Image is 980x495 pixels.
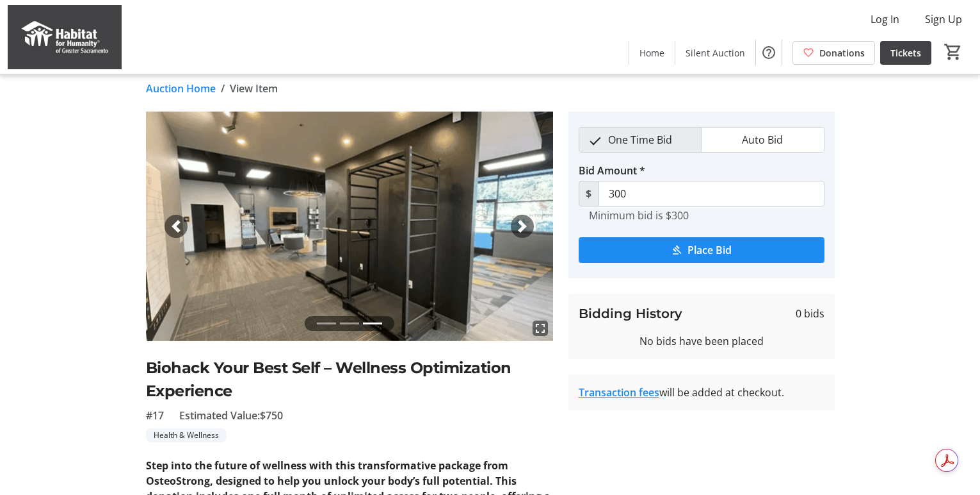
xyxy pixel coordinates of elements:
[687,242,732,258] span: Place Bid
[221,81,225,96] span: /
[600,128,680,152] span: One Time Bid
[146,357,553,403] h2: Biohack Your Best Self – Wellness Optimization Experience
[756,40,782,65] button: Help
[146,112,553,341] img: Image
[146,81,216,96] a: Auction Home
[686,46,745,60] span: Silent Auction
[871,12,899,27] span: Log In
[890,46,921,60] span: Tickets
[8,5,122,69] img: Habitat for Humanity of Greater Sacramento's Logo
[179,408,283,423] span: Estimated Value: $750
[579,333,824,349] div: No bids have been placed
[146,408,164,423] span: #17
[819,46,865,60] span: Donations
[629,41,675,65] a: Home
[915,9,972,29] button: Sign Up
[230,81,278,96] span: View Item
[675,41,755,65] a: Silent Auction
[792,41,875,65] a: Donations
[579,237,824,263] button: Place Bid
[589,209,689,222] tr-hint: Minimum bid is $300
[579,385,659,399] a: Transaction fees
[579,163,645,178] label: Bid Amount *
[639,46,664,60] span: Home
[942,40,965,63] button: Cart
[880,41,931,65] a: Tickets
[533,321,548,336] mat-icon: fullscreen
[796,306,824,321] span: 0 bids
[579,181,599,206] span: $
[579,385,824,400] div: will be added at checkout.
[579,304,682,323] h3: Bidding History
[734,128,791,152] span: Auto Bid
[146,428,227,442] tr-label-badge: Health & Wellness
[925,12,962,27] span: Sign Up
[860,9,910,29] button: Log In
